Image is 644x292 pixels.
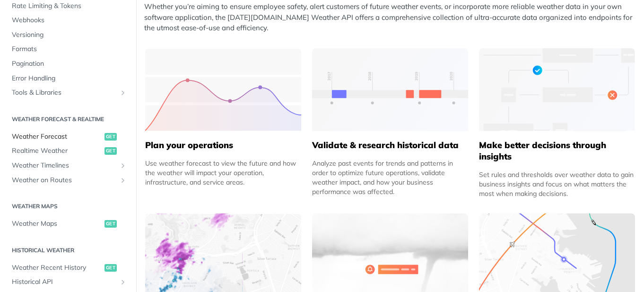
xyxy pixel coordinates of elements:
img: 39565e8-group-4962x.svg [145,48,301,131]
a: Webhooks [7,13,129,27]
span: Weather Recent History [12,263,102,273]
p: Whether you’re aiming to ensure employee safety, alert customers of future weather events, or inc... [144,1,641,34]
span: Realtime Weather [12,146,102,156]
a: Realtime Weatherget [7,144,129,158]
span: get [104,220,117,228]
span: get [104,133,117,141]
span: Tools & Libraries [12,88,117,97]
a: Weather Forecastget [7,130,129,144]
a: Weather TimelinesShow subpages for Weather Timelines [7,159,129,173]
h5: Validate & research historical data [312,140,468,151]
span: Weather on Routes [12,176,117,185]
a: Versioning [7,28,129,42]
span: Pagination [12,59,127,69]
span: Formats [12,44,127,54]
span: Weather Forecast [12,132,102,142]
a: Error Handling [7,71,129,86]
span: Weather Timelines [12,161,117,170]
button: Show subpages for Weather Timelines [119,162,127,169]
a: Pagination [7,57,129,71]
img: a22d113-group-496-32x.svg [479,48,635,131]
span: Historical API [12,277,117,287]
span: Versioning [12,30,127,40]
img: 13d7ca0-group-496-2.svg [312,48,468,131]
h2: Historical Weather [7,246,129,255]
div: Analyze past events for trends and patterns in order to optimize future operations, validate weat... [312,159,468,196]
a: Historical APIShow subpages for Historical API [7,275,129,289]
span: Weather Maps [12,219,102,229]
div: Set rules and thresholds over weather data to gain business insights and focus on what matters th... [479,170,635,198]
h2: Weather Forecast & realtime [7,115,129,124]
a: Weather on RoutesShow subpages for Weather on Routes [7,173,129,187]
h5: Plan your operations [145,140,301,151]
span: Webhooks [12,16,127,25]
span: Error Handling [12,74,127,83]
button: Show subpages for Weather on Routes [119,177,127,184]
a: Tools & LibrariesShow subpages for Tools & Libraries [7,86,129,100]
a: Weather Recent Historyget [7,261,129,275]
span: Rate Limiting & Tokens [12,1,127,11]
h2: Weather Maps [7,202,129,211]
button: Show subpages for Tools & Libraries [119,89,127,97]
div: Use weather forecast to view the future and how the weather will impact your operation, infrastru... [145,159,301,187]
button: Show subpages for Historical API [119,278,127,286]
a: Weather Mapsget [7,217,129,231]
span: get [104,147,117,155]
h5: Make better decisions through insights [479,140,635,162]
a: Formats [7,42,129,56]
span: get [104,264,117,272]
